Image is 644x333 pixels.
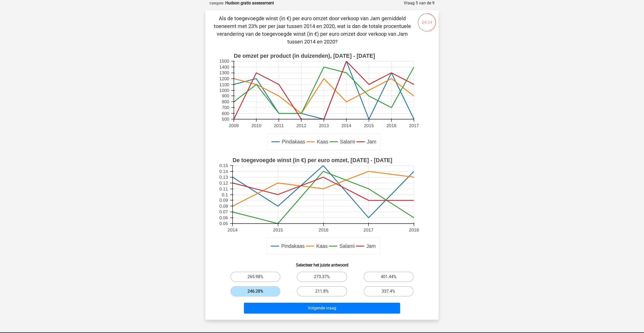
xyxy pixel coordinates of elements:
[364,227,373,233] text: 2017
[386,123,396,128] text: 2016
[228,227,238,233] text: 2014
[219,88,229,93] text: 1000
[233,157,392,163] text: De toegevoegde winst (in €) per euro omzet, [DATE] - [DATE]
[409,227,419,233] text: 2018
[222,111,229,116] text: 600
[274,123,284,128] text: 2011
[219,204,228,209] text: 0.08
[219,76,229,81] text: 1200
[219,169,228,174] text: 0.14
[222,192,228,197] text: 0.1
[417,13,437,26] div: 04:24
[364,123,374,128] text: 2015
[214,15,411,46] p: Als de toegevoegde winst (in €) per euro omzet door verkoop van Jam gemiddeld toeneemt met 23% pe...
[214,258,430,267] h6: Selecteer het juiste antwoord
[340,139,355,145] text: Salami
[219,180,228,186] text: 0.12
[219,70,229,76] text: 1300
[230,272,280,282] label: 265.98%
[219,175,228,180] text: 0.13
[219,221,228,226] text: 0.05
[251,123,261,128] text: 2010
[409,123,419,128] text: 2017
[230,286,280,296] label: 246.28%
[219,59,229,64] text: 1500
[209,1,224,5] small: Categorie:
[364,272,414,282] label: 401.44%
[222,93,229,98] text: 900
[281,243,304,249] text: Pindakaas
[367,139,377,145] text: Jam
[219,215,228,220] text: 0.06
[341,123,351,128] text: 2014
[319,227,328,233] text: 2016
[219,163,228,168] text: 0.15
[319,123,329,128] text: 2013
[366,243,376,249] text: Jam
[244,303,400,314] button: Volgende vraag
[273,227,283,233] text: 2015
[317,139,328,145] text: Kaas
[219,186,228,192] text: 0.11
[222,105,229,110] text: 700
[219,198,228,203] text: 0.09
[219,209,228,214] text: 0.07
[296,123,306,128] text: 2012
[282,139,305,145] text: Pindakaas
[219,64,229,70] text: 1400
[222,99,229,104] text: 800
[225,1,274,5] strong: Hudson gratis assessment
[364,286,414,296] label: 337.4%
[234,53,375,59] text: De omzet per product (in duizenden), [DATE] - [DATE]
[222,117,229,122] text: 500
[219,82,229,87] text: 1100
[229,123,239,128] text: 2009
[297,272,347,282] label: 273.37%
[297,286,347,296] label: 211.8%
[316,243,328,249] text: Kaas
[339,243,355,249] text: Salami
